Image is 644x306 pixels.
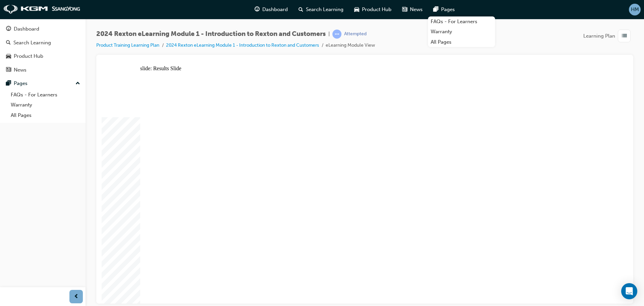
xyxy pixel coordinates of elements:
span: car-icon [354,5,359,14]
span: search-icon [299,5,303,14]
a: Product Training Learning Plan [96,42,159,48]
img: kgm [3,5,80,14]
span: guage-icon [255,5,260,14]
a: news-iconNews [397,3,428,16]
a: All Pages [8,110,83,121]
a: search-iconSearch Learning [293,3,349,16]
a: FAQs - For Learners [428,16,495,27]
a: Search Learning [3,37,83,49]
span: news-icon [402,5,407,14]
a: car-iconProduct Hub [349,3,397,16]
li: eLearning Module View [326,42,375,49]
div: News [14,66,26,74]
div: Open Intercom Messenger [621,283,637,299]
a: pages-iconPages [428,3,460,16]
button: HM [629,4,641,15]
a: Product Hub [3,50,83,62]
a: Dashboard [3,23,83,35]
div: Pages [14,80,28,87]
span: prev-icon [74,293,79,301]
span: pages-icon [6,81,11,87]
span: learningRecordVerb_ATTEMPT-icon [332,30,341,39]
button: DashboardSearch LearningProduct HubNews [3,21,83,77]
span: HM [631,6,639,13]
a: Warranty [8,100,83,110]
span: car-icon [6,53,11,59]
div: Attempted [344,31,367,37]
span: News [410,6,423,13]
div: Search Learning [13,39,51,47]
a: All Pages [428,37,495,47]
a: 2024 Rexton eLearning Module 1 - Introduction to Rexton and Customers [166,42,319,48]
button: Pages [3,77,83,90]
span: news-icon [6,67,11,73]
span: Product Hub [362,6,391,13]
span: pages-icon [433,5,438,14]
span: Pages [441,6,455,13]
button: Learning Plan [583,30,633,42]
a: News [3,64,83,76]
span: | [328,30,330,38]
a: FAQs - For Learners [8,90,83,100]
a: Warranty [428,27,495,37]
span: search-icon [6,40,11,46]
span: guage-icon [6,26,11,32]
div: Dashboard [14,25,39,33]
span: Search Learning [306,6,343,13]
span: up-icon [75,79,80,88]
span: Learning Plan [583,32,615,40]
a: guage-iconDashboard [249,3,293,16]
span: Dashboard [262,6,288,13]
span: list-icon [622,32,627,40]
span: 2024 Rexton eLearning Module 1 - Introduction to Rexton and Customers [96,30,326,38]
div: Product Hub [14,52,43,60]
